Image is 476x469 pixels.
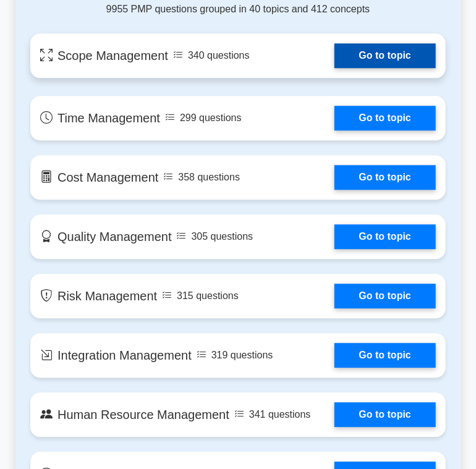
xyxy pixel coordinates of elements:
a: Go to topic [334,106,436,130]
a: Go to topic [334,165,436,190]
a: Go to topic [334,224,436,249]
a: Go to topic [334,43,436,68]
a: Go to topic [334,284,436,308]
a: Go to topic [334,343,436,368]
a: Go to topic [334,402,436,427]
